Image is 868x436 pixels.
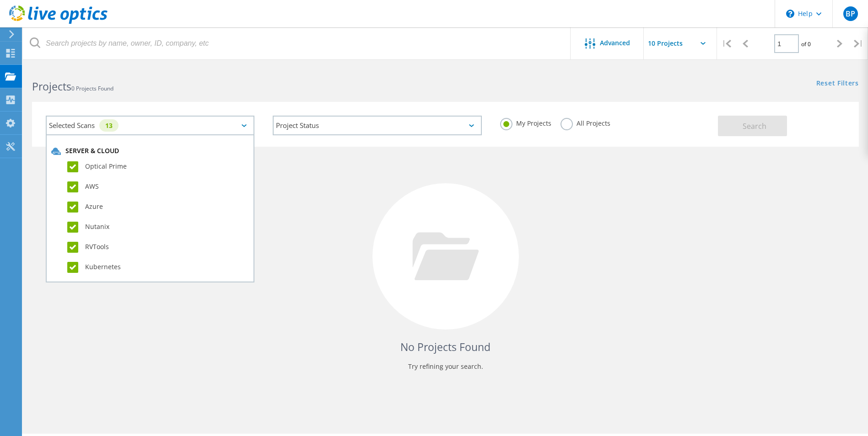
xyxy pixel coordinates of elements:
[849,27,868,60] div: |
[786,10,794,18] svg: \n
[41,340,850,355] h4: No Projects Found
[717,27,736,60] div: |
[41,359,850,374] p: Try refining your search.
[67,262,249,273] label: Kubernetes
[46,116,254,135] div: Selected Scans
[67,161,249,172] label: Optical Prime
[71,85,113,92] span: 0 Projects Found
[32,79,71,94] b: Projects
[718,116,787,136] button: Search
[67,181,249,192] label: AWS
[67,222,249,233] label: Nutanix
[67,242,249,253] label: RVTools
[561,118,610,127] label: All Projects
[99,119,119,132] div: 13
[273,116,481,135] div: Project Status
[600,40,630,46] span: Advanced
[846,10,855,17] span: BP
[801,40,811,48] span: of 0
[500,118,551,127] label: My Projects
[23,27,571,59] input: Search projects by name, owner, ID, company, etc
[743,121,766,131] span: Search
[67,202,249,213] label: Azure
[816,80,859,88] a: Reset Filters
[51,147,249,156] div: Server & Cloud
[9,19,108,26] a: Live Optics Dashboard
